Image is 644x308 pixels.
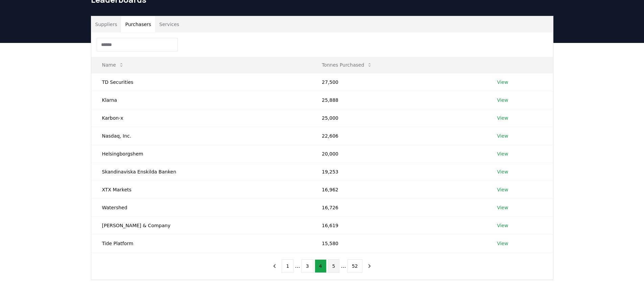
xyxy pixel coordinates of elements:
td: Nasdaq, Inc. [91,127,311,145]
td: 16,726 [311,198,486,216]
td: 27,500 [311,73,486,91]
a: View [497,79,508,86]
a: View [497,240,508,247]
td: Klarna [91,91,311,109]
td: 25,888 [311,91,486,109]
button: Services [155,16,183,32]
button: next page [364,259,375,273]
td: TD Securities [91,73,311,91]
a: View [497,150,508,157]
td: 15,580 [311,234,486,252]
td: [PERSON_NAME] & Company [91,216,311,234]
a: View [497,204,508,211]
a: View [497,115,508,121]
td: Karbon-x [91,109,311,127]
a: View [497,186,508,193]
li: ... [341,262,346,270]
button: 1 [282,259,293,273]
button: 52 [348,259,362,273]
td: Tide Platform [91,234,311,252]
a: View [497,168,508,175]
td: Skandinaviska Enskilda Banken [91,163,311,181]
td: 25,000 [311,109,486,127]
td: 22,606 [311,127,486,145]
td: Watershed [91,198,311,216]
td: XTX Markets [91,181,311,198]
td: Helsingborgshem [91,145,311,163]
a: View [497,222,508,229]
button: 4 [315,259,327,273]
button: Suppliers [91,16,121,32]
td: 19,253 [311,163,486,181]
button: Name [97,58,129,72]
button: Tonnes Purchased [316,58,378,72]
a: View [497,133,508,139]
td: 16,962 [311,181,486,198]
a: View [497,97,508,103]
button: 5 [328,259,340,273]
button: previous page [269,259,280,273]
button: 3 [302,259,313,273]
li: ... [295,262,300,270]
td: 16,619 [311,216,486,234]
button: Purchasers [121,16,155,32]
td: 20,000 [311,145,486,163]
